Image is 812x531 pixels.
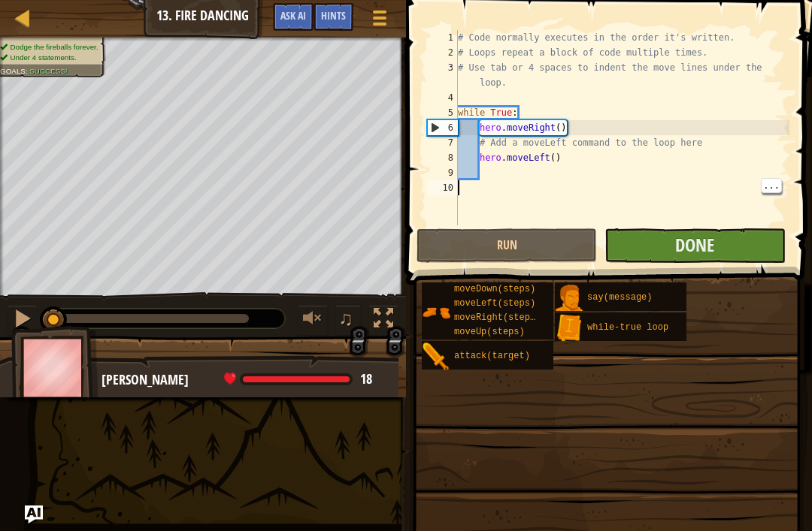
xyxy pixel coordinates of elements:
button: Ask AI [25,505,43,523]
div: 2 [427,45,458,60]
div: [PERSON_NAME] [101,370,383,390]
span: moveRight(steps) [454,312,541,323]
button: Show game menu [361,3,398,38]
div: 10 [427,180,458,195]
div: 7 [427,135,458,150]
span: moveUp(steps) [454,327,525,337]
span: ... [762,179,781,192]
span: Ask AI [280,8,306,23]
div: 4 [427,90,458,105]
div: 3 [427,60,458,90]
div: 6 [428,120,458,135]
span: moveLeft(steps) [454,298,535,309]
span: ♫ [338,307,353,330]
span: moveDown(steps) [454,284,535,294]
img: portrait.png [422,298,450,327]
span: Success! [29,67,67,75]
span: Under 4 statements. [10,53,76,62]
span: 18 [360,370,372,388]
button: Ask AI [273,3,314,31]
img: thang_avatar_frame.png [11,326,98,409]
img: portrait.png [422,342,450,371]
span: Hints [321,8,346,23]
div: 9 [427,165,458,180]
div: 5 [427,105,458,120]
span: Done [675,233,714,257]
span: attack(target) [454,351,530,361]
div: health: 18 / 18 [224,373,372,386]
button: ⌘ + P: Pause [8,305,38,336]
img: portrait.png [555,314,583,342]
button: Adjust volume [298,305,328,336]
button: ♫ [335,305,361,336]
button: Run [417,228,597,263]
span: say(message) [587,292,652,303]
span: : [26,67,29,75]
img: portrait.png [555,284,583,312]
button: Toggle fullscreen [368,305,398,336]
div: 8 [427,150,458,165]
span: Dodge the fireballs forever. [10,43,98,51]
button: Done [604,228,785,263]
span: while-true loop [587,322,668,333]
div: 1 [427,30,458,45]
